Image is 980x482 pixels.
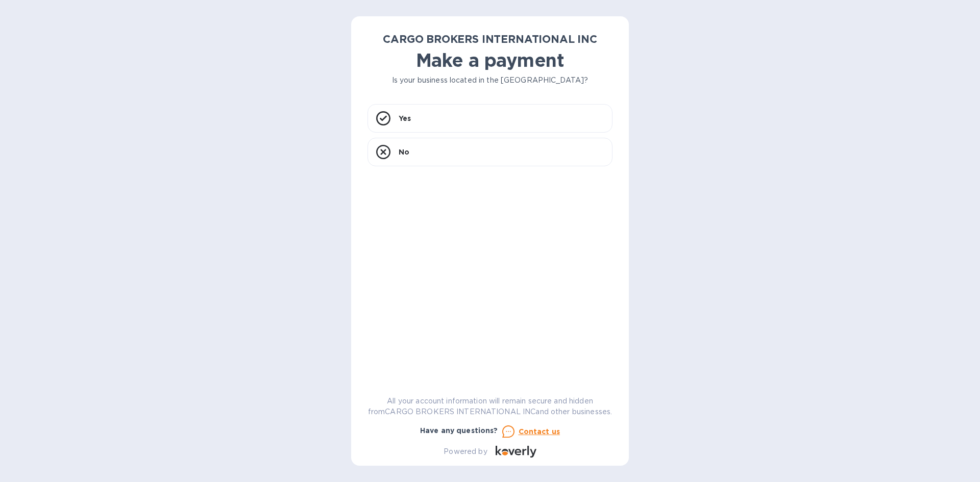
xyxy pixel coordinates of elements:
[367,75,612,86] p: Is your business located in the [GEOGRAPHIC_DATA]?
[399,147,409,157] p: No
[519,427,560,436] u: Contact us
[444,446,487,457] p: Powered by
[420,426,498,435] b: Have any questions?
[367,396,612,417] p: All your account information will remain secure and hidden from CARGO BROKERS INTERNATIONAL INC a...
[383,33,597,45] b: CARGO BROKERS INTERNATIONAL INC
[367,49,612,71] h1: Make a payment
[399,113,411,123] p: Yes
